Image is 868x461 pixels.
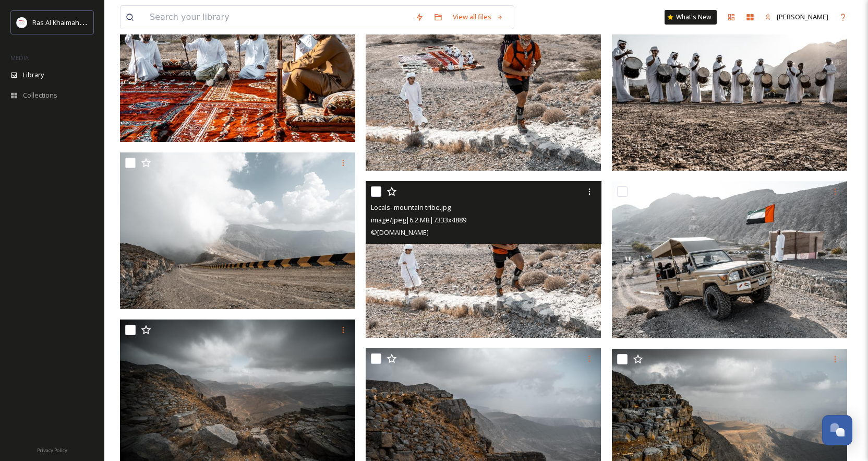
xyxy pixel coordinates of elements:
span: Privacy Policy [37,447,67,454]
button: Open Chat [822,415,852,445]
a: What's New [665,10,717,25]
span: Ras Al Khaimah Tourism Development Authority [32,17,180,27]
a: Privacy Policy [37,443,67,456]
input: Search your library [144,6,410,29]
img: Locals- mountain tribe.jpg [612,181,847,338]
span: Library [23,70,44,80]
a: View all files [448,7,509,27]
span: [PERSON_NAME] [777,12,828,21]
img: Locals- mountain tribe.jpg [366,14,601,171]
img: Locals- mountain tribe.jpg [612,14,847,171]
span: image/jpeg | 6.2 MB | 7333 x 4889 [371,215,466,224]
span: Collections [23,90,57,100]
a: [PERSON_NAME] [759,7,834,27]
span: Locals- mountain tribe.jpg [371,203,451,212]
img: Logo_RAKTDA_RGB-01.png [17,17,27,28]
span: © [DOMAIN_NAME] [371,228,429,237]
img: Locals- mountain tribe.jpg [366,181,601,338]
span: MEDIA [10,54,29,62]
img: Jebel Jais .jpg [120,152,355,310]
